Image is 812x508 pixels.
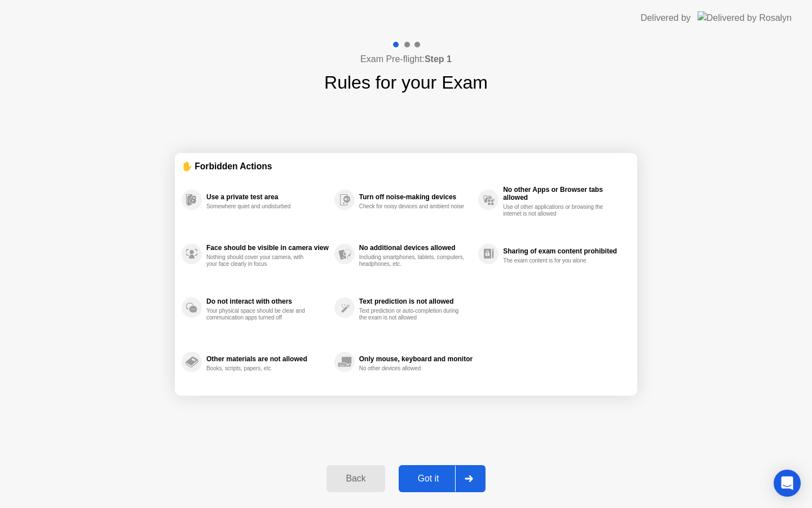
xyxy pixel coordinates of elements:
[206,308,313,321] div: Your physical space should be clear and communication apps turned off
[402,474,455,484] div: Got it
[503,247,625,255] div: Sharing of exam content prohibited
[359,193,473,201] div: Turn off noise-making devices
[359,254,466,268] div: Including smartphones, tablets, computers, headphones, etc.
[503,204,610,217] div: Use of other applications or browsing the internet is not allowed
[206,254,313,268] div: Nothing should cover your camera, with your face clearly in focus
[206,244,329,252] div: Face should be visible in camera view
[206,203,313,210] div: Somewhere quiet and undisturbed
[206,297,329,305] div: Do not interact with others
[425,54,452,64] b: Step 1
[360,52,452,66] h4: Exam Pre-flight:
[399,465,486,492] button: Got it
[359,308,466,321] div: Text prediction or auto-completion during the exam is not allowed
[182,160,630,173] div: ✋ Forbidden Actions
[359,244,473,252] div: No additional devices allowed
[206,193,329,201] div: Use a private test area
[503,257,610,264] div: The exam content is for you alone
[330,474,381,484] div: Back
[359,297,473,305] div: Text prediction is not allowed
[206,355,329,363] div: Other materials are not allowed
[774,470,801,497] div: Open Intercom Messenger
[359,365,466,372] div: No other devices allowed
[324,69,488,96] h1: Rules for your Exam
[206,365,313,372] div: Books, scripts, papers, etc
[641,11,691,25] div: Delivered by
[503,186,625,202] div: No other Apps or Browser tabs allowed
[359,203,466,210] div: Check for noisy devices and ambient noise
[359,355,473,363] div: Only mouse, keyboard and monitor
[326,465,385,492] button: Back
[698,11,792,24] img: Delivered by Rosalyn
